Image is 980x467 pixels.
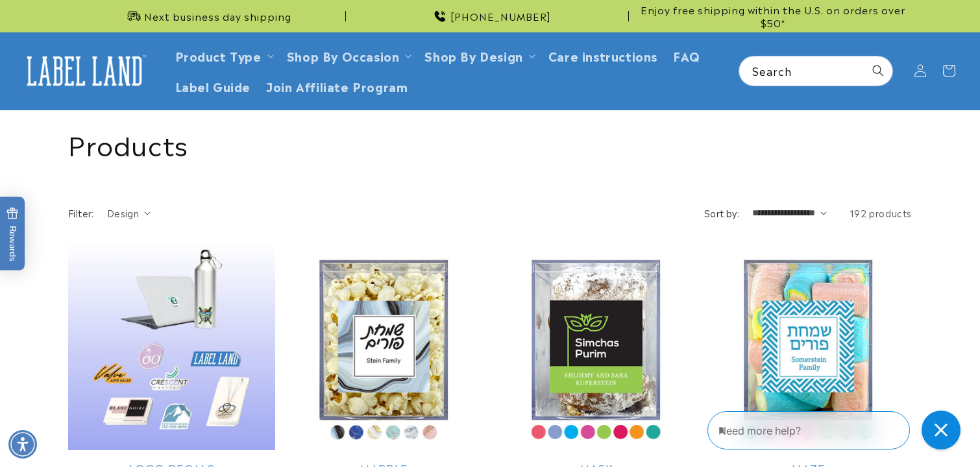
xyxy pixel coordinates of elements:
[450,10,551,23] span: [PHONE_NUMBER]
[707,406,967,454] iframe: Gorgias Floating Chat
[704,206,739,219] label: Sort by:
[279,40,417,71] summary: Shop By Occasion
[19,51,149,91] img: Label Land
[424,47,522,64] a: Shop By Design
[541,40,665,71] a: Care instructions
[417,40,540,71] summary: Shop By Design
[15,46,154,96] a: Label Land
[175,47,262,64] a: Product Type
[167,71,259,101] a: Label Guide
[258,71,415,101] a: Join Affiliate Program
[107,206,151,220] summary: Design (0 selected)
[665,40,708,71] a: FAQ
[167,40,279,71] summary: Product Type
[68,126,912,160] h1: Products
[8,430,37,459] div: Accessibility Menu
[673,48,700,63] span: FAQ
[634,3,912,29] span: Enjoy free shipping within the U.S. on orders over $50*
[107,206,139,219] span: Design
[266,78,408,93] span: Join Affiliate Program
[144,10,291,23] span: Next business day shipping
[864,56,892,85] button: Search
[548,48,657,63] span: Care instructions
[287,48,400,63] span: Shop By Occasion
[175,78,251,93] span: Label Guide
[850,206,912,219] span: 192 products
[68,206,94,220] h2: Filter:
[6,208,19,261] span: Rewards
